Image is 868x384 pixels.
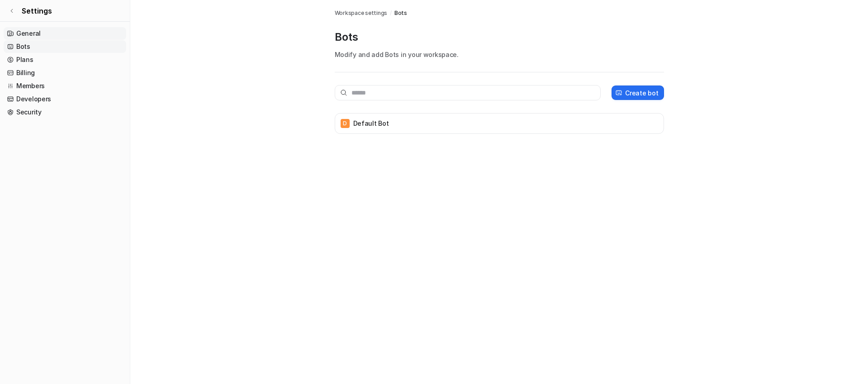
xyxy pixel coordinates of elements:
img: create [615,90,622,96]
span: Settings [22,5,52,16]
a: General [4,27,126,40]
a: Bots [394,9,407,17]
p: Bots [335,30,664,44]
a: Plans [4,53,126,66]
p: Default Bot [353,119,389,128]
button: Create bot [612,85,664,100]
p: Create bot [625,88,658,98]
a: Developers [4,93,126,105]
a: Workspace settings [335,9,388,17]
a: Members [4,80,126,92]
a: Bots [4,40,126,53]
a: Security [4,106,126,119]
p: Modify and add Bots in your workspace. [335,50,664,59]
a: Billing [4,66,126,79]
span: / [390,9,392,17]
span: D [341,119,350,128]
